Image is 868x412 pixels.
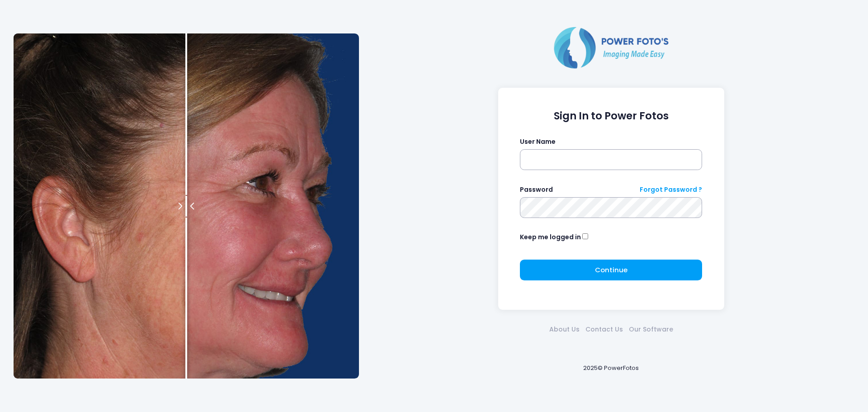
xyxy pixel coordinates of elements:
label: Password [520,185,553,194]
img: Logo [550,25,672,70]
a: Our Software [626,325,676,334]
span: Continue [595,265,627,275]
a: About Us [546,325,582,334]
label: Keep me logged in [520,232,581,242]
label: User Name [520,137,556,147]
div: 2025© PowerFotos [368,349,854,387]
a: Forgot Password ? [640,185,702,194]
a: Contact Us [582,325,626,334]
h1: Sign In to Power Fotos [520,110,702,122]
button: Continue [520,260,702,280]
